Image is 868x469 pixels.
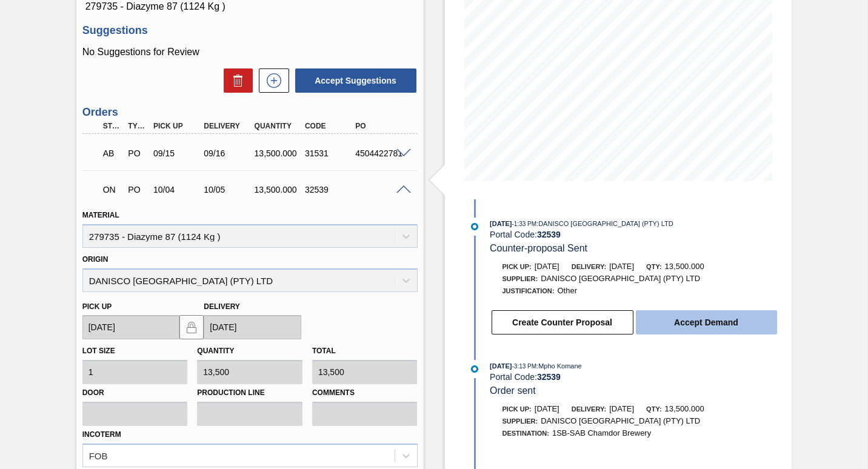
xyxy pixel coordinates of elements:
[535,404,559,413] span: [DATE]
[541,416,700,425] span: DANISCO [GEOGRAPHIC_DATA] (PTY) LTD
[103,148,122,158] p: AB
[179,315,204,339] button: locked
[665,404,704,413] span: 13,500.000
[502,263,532,270] span: Pick up:
[471,365,478,373] img: atual
[82,106,418,119] h3: Orders
[302,185,357,195] div: 32539
[636,310,777,334] button: Accept Demand
[82,315,180,339] input: mm/dd/yyyy
[536,362,582,370] span: : Mpho Komane
[150,148,205,158] div: 09/15/2025
[289,67,418,94] div: Accept Suggestions
[85,1,415,12] span: 279735 - Diazyme 87 (1124 Kg )
[490,220,512,227] span: [DATE]
[557,286,577,295] span: Other
[536,220,673,227] span: : DANISCO [GEOGRAPHIC_DATA] (PTY) LTD
[82,255,109,264] label: Origin
[537,372,561,382] strong: 32539
[253,68,289,93] div: New suggestion
[252,185,307,195] div: 13,500.000
[204,302,240,311] label: Delivery
[82,211,119,219] label: Material
[197,384,302,402] label: Production Line
[646,263,661,270] span: Qty:
[535,262,559,271] span: [DATE]
[252,148,307,158] div: 13,500.000
[541,274,700,283] span: DANISCO [GEOGRAPHIC_DATA] (PTY) LTD
[125,185,150,195] div: Purchase order
[312,347,336,355] label: Total
[502,430,549,437] span: Destination:
[100,122,125,130] div: Step
[502,405,532,413] span: Pick up:
[295,68,416,93] button: Accept Suggestions
[490,230,778,239] div: Portal Code:
[184,320,199,334] img: locked
[218,68,253,93] div: Delete Suggestions
[82,430,121,439] label: Incoterm
[82,384,188,402] label: Door
[100,176,125,203] div: Negotiating Order
[302,122,357,130] div: Code
[352,148,407,158] div: 4504422781
[103,185,122,195] p: ON
[82,302,112,311] label: Pick up
[312,384,418,402] label: Comments
[609,404,634,413] span: [DATE]
[490,385,536,396] span: Order sent
[665,262,704,271] span: 13,500.000
[82,47,418,58] p: No Suggestions for Review
[502,275,538,282] span: Supplier:
[302,148,357,158] div: 31531
[82,24,418,37] h3: Suggestions
[125,122,150,130] div: Type
[197,347,234,355] label: Quantity
[201,148,256,158] div: 09/16/2025
[490,243,587,253] span: Counter-proposal Sent
[252,122,307,130] div: Quantity
[201,185,256,195] div: 10/05/2025
[492,310,633,334] button: Create Counter Proposal
[512,363,537,370] span: - 3:13 PM
[490,372,778,382] div: Portal Code:
[572,263,606,270] span: Delivery:
[502,417,538,425] span: Supplier:
[471,223,478,230] img: atual
[552,428,651,437] span: 1SB-SAB Chamdor Brewery
[502,287,555,294] span: Justification:
[646,405,661,413] span: Qty:
[609,262,634,271] span: [DATE]
[150,185,205,195] div: 10/04/2025
[572,405,606,413] span: Delivery:
[204,315,301,339] input: mm/dd/yyyy
[512,221,537,227] span: - 1:33 PM
[82,347,115,355] label: Lot size
[352,122,407,130] div: PO
[490,362,512,370] span: [DATE]
[537,230,561,239] strong: 32539
[89,450,108,461] div: FOB
[100,140,125,167] div: Awaiting Billing
[125,148,150,158] div: Purchase order
[201,122,256,130] div: Delivery
[150,122,205,130] div: Pick up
